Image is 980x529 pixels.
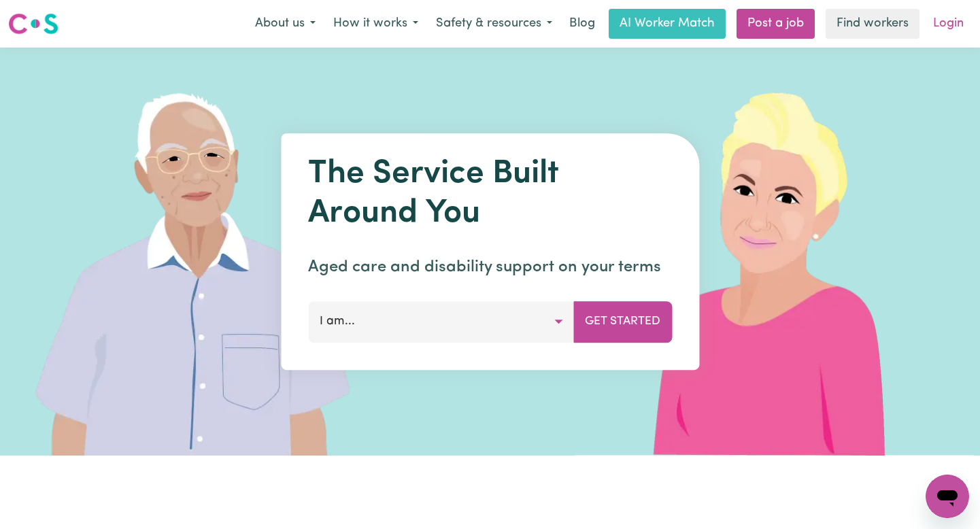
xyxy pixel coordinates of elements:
[324,10,427,38] button: How it works
[826,9,919,39] a: Find workers
[609,9,726,39] a: AI Worker Match
[308,255,672,279] p: Aged care and disability support on your terms
[925,9,972,39] a: Login
[8,8,58,39] a: Careseekers logo
[8,12,58,36] img: Careseekers logo
[573,301,672,342] button: Get Started
[308,301,574,342] button: I am...
[561,9,603,39] a: Blog
[737,9,815,39] a: Post a job
[926,475,969,518] iframe: Button to launch messaging window
[246,10,324,38] button: About us
[427,10,561,38] button: Safety & resources
[308,155,672,233] h1: The Service Built Around You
